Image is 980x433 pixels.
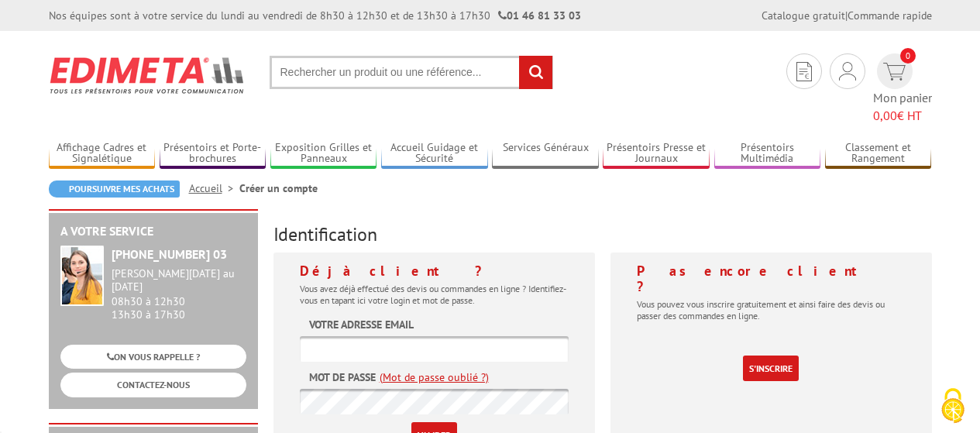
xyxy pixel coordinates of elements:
span: 0,00 [873,108,897,123]
a: Poursuivre mes achats [49,180,180,198]
a: Classement et Rangement [825,141,932,167]
h4: Déjà client ? [300,263,569,279]
a: Présentoirs Multimédia [714,141,821,167]
input: rechercher [519,56,552,89]
a: ON VOUS RAPPELLE ? [60,345,246,369]
a: Affichage Cadres et Signalétique [49,141,156,167]
div: [PERSON_NAME][DATE] au [DATE] [112,267,246,294]
span: € HT [873,107,932,125]
a: S'inscrire [743,356,799,381]
button: Cookies (fenêtre modale) [926,380,980,433]
a: Services Généraux [492,141,599,167]
div: Nos équipes sont à votre service du lundi au vendredi de 8h30 à 12h30 et de 13h30 à 17h30 [49,8,581,23]
label: Votre adresse email [309,317,414,332]
div: | [762,8,932,23]
a: Présentoirs Presse et Journaux [603,141,710,167]
img: Edimeta [49,46,246,104]
span: 0 [900,48,916,64]
h2: A votre service [60,225,246,239]
a: Catalogue gratuit [762,9,845,22]
a: Présentoirs et Porte-brochures [160,141,266,167]
label: Mot de passe [309,369,376,385]
li: Créer un compte [239,180,318,196]
a: CONTACTEZ-NOUS [60,373,246,397]
a: Exposition Grilles et Panneaux [270,141,377,167]
input: Rechercher un produit ou une référence... [270,56,553,89]
a: (Mot de passe oublié ?) [380,369,489,385]
p: Vous avez déjà effectué des devis ou commandes en ligne ? Identifiez-vous en tapant ici votre log... [300,283,569,306]
img: widget-service.jpg [60,246,104,306]
img: devis rapide [883,63,906,81]
h3: Identification [273,225,932,245]
h4: Pas encore client ? [637,263,906,294]
a: devis rapide 0 Mon panier 0,00€ HT [873,53,932,125]
a: Accueil [189,181,239,195]
div: 08h30 à 12h30 13h30 à 17h30 [112,267,246,321]
a: Accueil Guidage et Sécurité [381,141,488,167]
p: Vous pouvez vous inscrire gratuitement et ainsi faire des devis ou passer des commandes en ligne. [637,298,906,321]
span: Mon panier [873,89,932,125]
a: Commande rapide [848,9,932,22]
img: Cookies (fenêtre modale) [934,387,972,425]
strong: 01 46 81 33 03 [498,9,581,22]
strong: [PHONE_NUMBER] 03 [112,246,227,262]
img: devis rapide [796,62,812,81]
img: devis rapide [839,62,856,81]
